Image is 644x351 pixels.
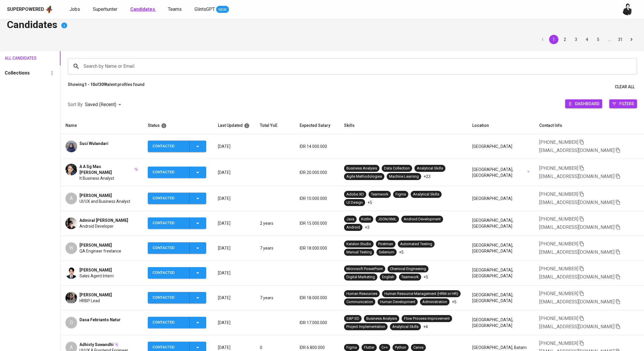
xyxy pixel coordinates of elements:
[539,266,578,272] span: [PHONE_NUMBER]
[148,193,206,204] button: Contacted
[260,220,290,226] p: 2 years
[379,250,394,255] div: Selenium
[148,267,206,279] button: Contacted
[218,345,251,350] p: [DATE]
[346,241,371,247] div: Katalon Studio
[539,216,578,222] span: [PHONE_NUMBER]
[593,35,603,44] button: Go to page 5
[423,324,428,330] p: +4
[539,274,615,280] span: [EMAIL_ADDRESS][DOMAIN_NAME]
[468,117,534,134] th: Location
[539,139,578,145] span: [PHONE_NUMBER]
[392,324,419,330] div: Analytical Skills
[218,320,251,326] p: [DATE]
[346,274,375,280] div: Digital Marketing
[300,345,335,350] p: IDR 6.800.000
[300,220,335,226] p: IDR 15.000.000
[45,5,53,14] img: app logo
[85,101,116,108] p: Saved (Recent)
[218,270,251,276] p: [DATE]
[390,266,426,272] div: Chemical Engineering
[534,117,644,134] th: Contact Info
[364,345,374,350] div: Flutter
[378,217,397,222] div: JSON/XML
[218,245,251,251] p: [DATE]
[195,6,229,13] a: GlintsGPT NEW
[539,291,578,296] span: [PHONE_NUMBER]
[79,248,121,254] span: QA Engineer freelance
[300,295,335,301] p: IDR 18.000.000
[99,82,106,87] b: 309
[79,242,112,248] span: [PERSON_NAME]
[79,141,108,146] span: Suci Wulandari
[93,6,117,12] span: Superhunter
[413,345,423,350] div: Canva
[260,345,290,350] p: 0
[148,141,206,152] button: Contacted
[79,273,114,279] span: Sales Agent Intern
[549,35,558,44] button: page 1
[148,292,206,303] button: Contacted
[68,82,145,92] p: Showing of talent profiles found
[366,316,397,321] div: Business Analysis
[65,317,77,328] div: D
[68,101,83,108] p: Sort By
[395,345,406,350] div: Python
[148,167,206,178] button: Contacted
[612,82,637,92] button: Clear All
[401,274,419,280] div: Teamwork
[346,174,382,179] div: Agile Methodologies
[571,35,581,44] button: Go to page 3
[346,217,354,222] div: Java
[218,196,251,201] p: [DATE]
[619,100,634,108] span: Filters
[346,166,377,171] div: Business Analysis
[380,299,415,305] div: Human Development
[93,6,119,13] a: Superhunter
[395,192,406,197] div: Figma
[582,35,592,44] button: Go to page 4
[152,292,185,303] div: Contacted
[346,250,372,255] div: Manual Testing
[152,242,185,254] div: Contacted
[65,193,77,204] div: A
[346,225,360,230] div: Android
[400,241,432,247] div: Automated Testing
[346,316,359,321] div: SAP SD
[79,217,128,223] span: Admiral [PERSON_NAME]
[5,69,30,77] h6: Collections
[472,217,530,229] div: [GEOGRAPHIC_DATA], [GEOGRAPHIC_DATA]
[85,99,123,110] div: Saved (Recent)
[148,242,206,254] button: Contacted
[472,317,530,328] div: [GEOGRAPHIC_DATA], [GEOGRAPHIC_DATA]
[417,166,443,171] div: Analytical Skills
[300,143,335,149] p: IDR 14.000.000
[422,299,447,305] div: Administration
[365,224,369,230] p: +3
[346,266,383,272] div: Microsoft PowerPoint
[148,317,206,328] button: Contacted
[575,100,599,108] span: Dashboard
[79,292,112,298] span: [PERSON_NAME]
[539,241,578,247] span: [PHONE_NUMBER]
[627,35,636,44] button: Go to next page
[378,241,393,247] div: Postman
[616,35,625,44] button: Go to page 31
[361,217,371,222] div: Kotlin
[539,340,578,346] span: [PHONE_NUMBER]
[384,166,410,171] div: Data Collection
[152,267,185,279] div: Contacted
[472,196,530,201] div: [GEOGRAPHIC_DATA]
[65,292,77,304] img: 2e69e76d9ff6ea2519538f821b66e3c8.jpg
[65,242,77,254] div: W
[79,223,114,229] span: Android Developer
[472,167,530,178] div: [GEOGRAPHIC_DATA], [GEOGRAPHIC_DATA]
[218,143,251,149] p: [DATE]
[79,198,130,204] span: UI/UX and Business Analyst
[560,35,570,44] button: Go to page 2
[452,299,456,305] p: +5
[260,245,290,251] p: 7 years
[367,200,372,205] p: +5
[7,18,637,32] h4: Candidates
[152,141,185,152] div: Contacted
